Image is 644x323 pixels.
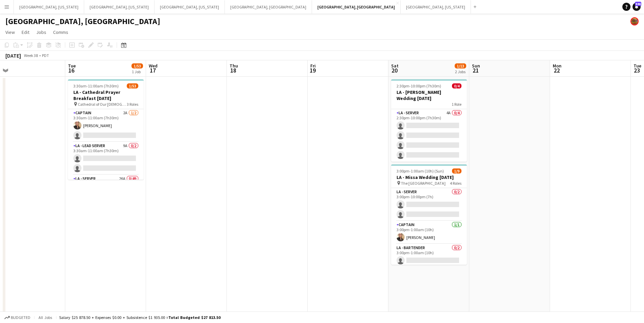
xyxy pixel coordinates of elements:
span: Budgeted [11,315,30,320]
span: Total Budgeted $27 813.50 [168,315,220,320]
div: [DATE] [5,52,21,59]
button: [GEOGRAPHIC_DATA], [US_STATE] [154,0,225,14]
button: Budgeted [3,314,31,321]
app-user-avatar: Rollin Hero [630,17,639,25]
a: Jobs [33,28,49,37]
button: [GEOGRAPHIC_DATA], [US_STATE] [401,0,471,14]
span: View [5,29,15,35]
div: Salary $25 878.50 + Expenses $0.00 + Subsistence $1 935.00 = [59,315,220,320]
a: View [3,28,18,37]
a: 546 [633,3,641,11]
a: Edit [19,28,32,37]
span: Jobs [36,29,46,35]
span: Edit [22,29,29,35]
a: Comms [50,28,71,37]
h1: [GEOGRAPHIC_DATA], [GEOGRAPHIC_DATA] [5,16,160,26]
button: [GEOGRAPHIC_DATA], [US_STATE] [14,0,84,14]
button: [GEOGRAPHIC_DATA], [GEOGRAPHIC_DATA] [312,0,401,14]
div: PDT [42,53,49,58]
span: 546 [635,2,641,6]
button: [GEOGRAPHIC_DATA], [GEOGRAPHIC_DATA] [225,0,312,14]
button: [GEOGRAPHIC_DATA], [US_STATE] [84,0,154,14]
span: Comms [53,29,68,35]
span: All jobs [37,315,53,320]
